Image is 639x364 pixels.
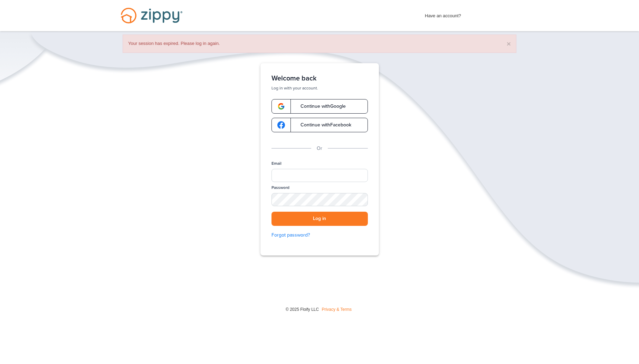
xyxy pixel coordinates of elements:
a: Forgot password? [271,231,368,239]
button: Log in [271,212,368,226]
p: Log in with your account. [271,85,368,91]
img: google-logo [277,121,285,129]
span: © 2025 Floify LLC [286,307,319,312]
input: Email [271,169,368,182]
a: Privacy & Terms [322,307,352,312]
span: Continue with Google [294,104,346,109]
h1: Welcome back [271,74,368,83]
input: Password [271,193,368,206]
p: Or [317,145,322,152]
span: Continue with Facebook [294,123,351,127]
img: google-logo [277,103,285,110]
a: google-logoContinue withGoogle [271,99,368,114]
a: google-logoContinue withFacebook [271,118,368,132]
label: Email [271,161,282,166]
button: × [507,40,511,47]
label: Password [271,185,289,191]
div: Your session has expired. Please log in again. [123,35,516,53]
span: Have an account? [425,9,461,20]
